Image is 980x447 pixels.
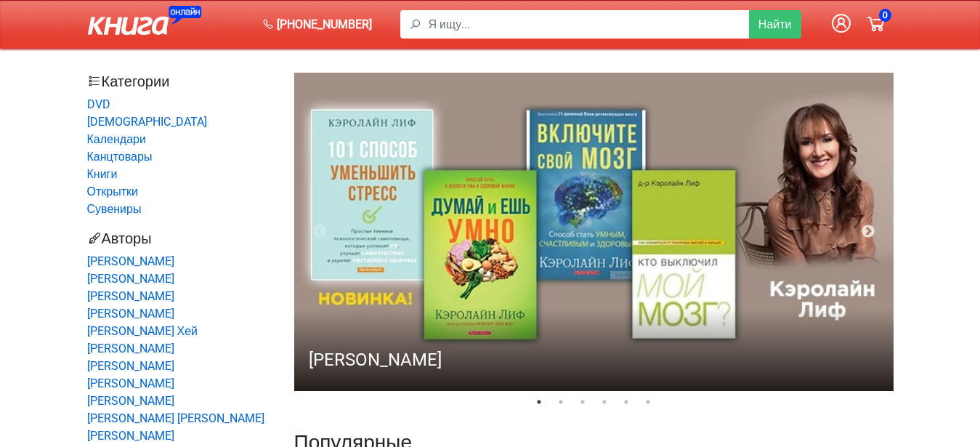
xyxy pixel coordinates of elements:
[256,10,378,39] a: [PHONE_NUMBER]
[87,254,174,268] a: [PERSON_NAME]
[294,73,894,391] img: Кэролайн Лиф
[312,225,327,239] button: Previous
[87,272,174,286] a: [PERSON_NAME]
[879,9,891,22] span: 0
[87,230,272,247] h3: Авторы
[429,10,750,39] input: Я ищу...
[87,359,174,373] a: [PERSON_NAME]
[641,395,655,409] button: 6 of 6
[87,324,198,338] a: [PERSON_NAME] Хей
[87,429,174,443] a: [PERSON_NAME]
[619,395,633,409] button: 5 of 6
[87,289,174,303] a: [PERSON_NAME]
[575,395,590,409] button: 3 of 6
[87,411,264,425] a: [PERSON_NAME] [PERSON_NAME]
[87,394,174,408] a: [PERSON_NAME]
[87,167,118,181] a: Книги
[87,202,142,216] a: Сувениры
[87,73,272,90] h3: Категории
[87,307,174,321] a: [PERSON_NAME]
[749,10,801,39] button: Найти
[309,350,879,371] div: [PERSON_NAME]
[532,395,546,409] button: 1 of 6
[87,97,110,111] a: DVD
[861,225,875,239] button: Next
[859,6,894,43] a: 0
[87,185,138,198] a: Открытки
[87,115,207,129] a: [DEMOGRAPHIC_DATA]
[87,150,153,164] a: Канцтовары
[554,395,568,409] button: 2 of 6
[597,395,612,409] button: 4 of 6
[277,16,372,33] span: [PHONE_NUMBER]
[87,342,174,355] a: [PERSON_NAME]
[87,132,146,146] a: Календари
[87,376,174,390] a: [PERSON_NAME]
